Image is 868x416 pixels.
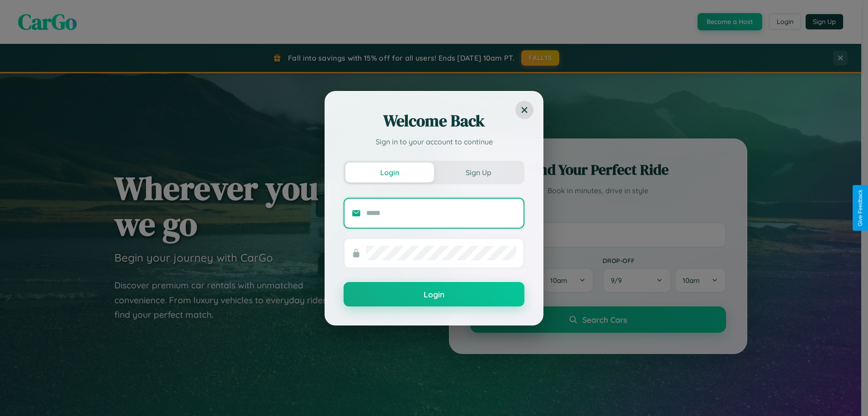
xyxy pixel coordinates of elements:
[344,110,524,132] h2: Welcome Back
[345,163,434,182] button: Login
[434,163,523,182] button: Sign Up
[344,136,524,147] p: Sign in to your account to continue
[344,282,524,306] button: Login
[857,190,863,226] div: Give Feedback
